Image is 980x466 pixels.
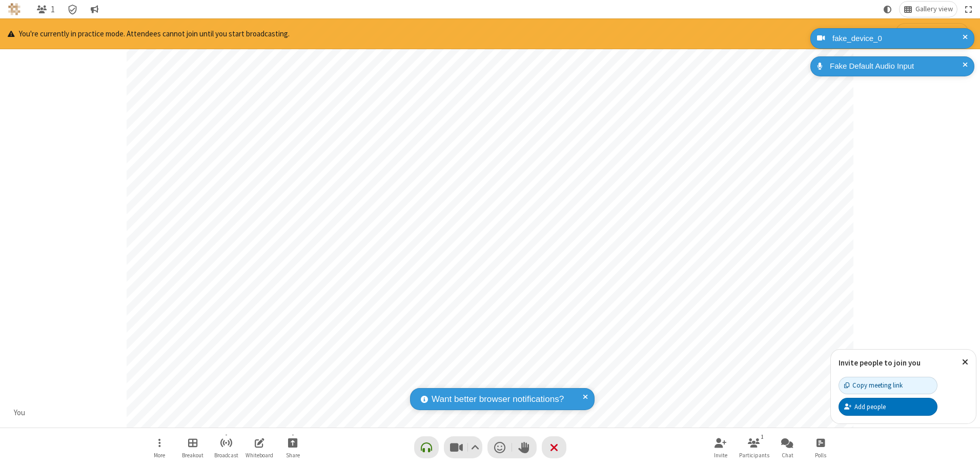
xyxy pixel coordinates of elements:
div: Fake Default Audio Input [826,60,967,72]
button: Open participant list [32,2,59,17]
span: Polls [815,452,826,458]
div: 1 [758,432,767,441]
div: Meeting details Encryption enabled [63,2,83,17]
span: Whiteboard [246,452,273,458]
span: Participants [739,452,769,458]
button: Open menu [144,433,175,462]
span: Share [286,452,300,458]
button: Change layout [900,2,957,17]
button: Invite participants (Alt+I) [705,433,736,462]
button: Manage Breakout Rooms [177,433,208,462]
span: More [154,452,165,458]
span: Chat [782,452,793,458]
button: Send a reaction [487,436,512,458]
label: Invite people to join you [839,358,921,368]
button: Connect your audio [414,436,439,458]
button: Start broadcast [211,433,241,462]
button: Using system theme [880,2,896,17]
div: Copy meeting link [844,380,903,390]
button: Video setting [468,436,482,458]
button: Start sharing [277,433,308,462]
button: Fullscreen [961,2,976,17]
button: Start broadcasting [895,23,969,45]
button: Open poll [805,433,836,462]
button: Raise hand [512,436,537,458]
button: Stop video (Alt+V) [444,436,482,458]
p: You're currently in practice mode. Attendees cannot join until you start broadcasting. [8,28,290,40]
div: You [10,407,29,419]
span: Want better browser notifications? [432,393,564,406]
button: Open shared whiteboard [244,433,275,462]
div: fake_device_0 [829,33,967,45]
button: Open participant list [739,433,769,462]
button: Copy meeting link [839,377,937,394]
button: End or leave meeting [542,436,566,458]
span: Breakout [182,452,203,458]
button: Open chat [772,433,803,462]
img: QA Selenium DO NOT DELETE OR CHANGE [8,3,21,15]
button: Conversation [86,2,103,17]
span: 1 [51,5,55,14]
span: Gallery view [915,5,953,13]
button: Add people [839,398,937,415]
button: Close popover [954,350,976,375]
span: Broadcast [214,452,238,458]
span: Invite [714,452,727,458]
